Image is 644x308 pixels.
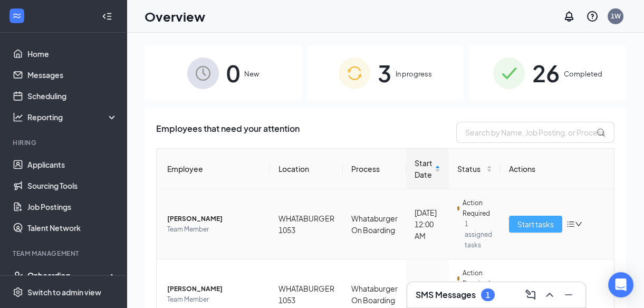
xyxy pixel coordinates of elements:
[27,175,118,196] a: Sourcing Tools
[396,69,432,79] span: In progress
[145,7,205,25] h1: Overview
[27,85,118,107] a: Scheduling
[27,196,118,217] a: Job Postings
[27,112,118,122] div: Reporting
[608,272,633,297] div: Open Intercom Messenger
[509,216,562,233] button: Start tasks
[13,270,23,281] svg: UserCheck
[575,220,582,228] span: down
[244,69,259,79] span: New
[586,10,599,23] svg: QuestionInfo
[560,286,577,303] button: Minimize
[562,288,575,301] svg: Minimize
[270,189,343,259] td: WHATABURGER 1053
[532,55,560,91] span: 26
[517,218,554,230] span: Start tasks
[416,289,476,301] h3: SMS Messages
[415,207,440,242] div: [DATE] 12:00 AM
[226,55,240,91] span: 0
[270,149,343,189] th: Location
[524,288,537,301] svg: ComposeMessage
[13,287,23,297] svg: Settings
[27,154,118,175] a: Applicants
[343,189,406,259] td: Whataburger On Boarding
[543,288,556,301] svg: ChevronUp
[486,291,490,300] div: 1
[167,284,262,294] span: [PERSON_NAME]
[13,249,116,258] div: Team Management
[457,163,484,175] span: Status
[27,287,101,297] div: Switch to admin view
[463,268,492,289] span: Action Required
[378,55,391,91] span: 3
[566,220,575,228] span: bars
[27,217,118,238] a: Talent Network
[343,149,406,189] th: Process
[456,122,614,143] input: Search by Name, Job Posting, or Process
[102,11,112,22] svg: Collapse
[564,69,602,79] span: Completed
[522,286,539,303] button: ComposeMessage
[156,122,300,143] span: Employees that need your attention
[463,198,492,219] span: Action Required
[13,138,116,147] div: Hiring
[611,12,621,21] div: 1W
[13,112,23,122] svg: Analysis
[449,149,501,189] th: Status
[27,43,118,64] a: Home
[27,64,118,85] a: Messages
[27,270,109,281] div: Onboarding
[167,224,262,235] span: Team Member
[167,294,262,305] span: Team Member
[157,149,270,189] th: Employee
[501,149,614,189] th: Actions
[167,214,262,224] span: [PERSON_NAME]
[541,286,558,303] button: ChevronUp
[465,219,492,251] span: 1 assigned tasks
[563,10,575,23] svg: Notifications
[415,157,432,180] span: Start Date
[12,11,22,21] svg: WorkstreamLogo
